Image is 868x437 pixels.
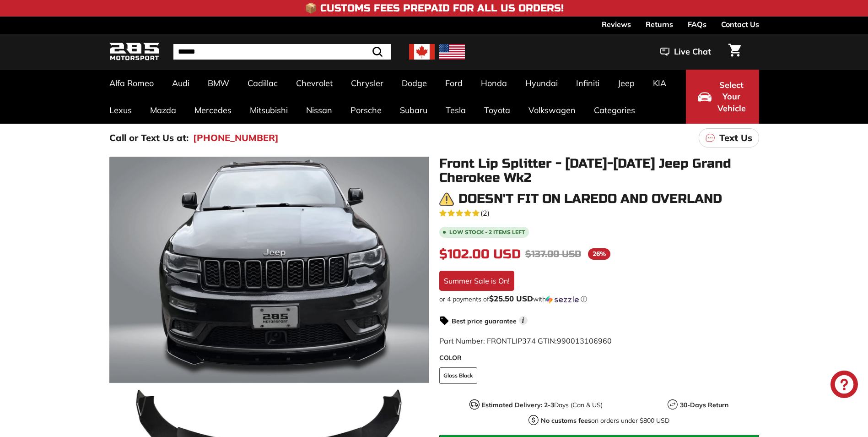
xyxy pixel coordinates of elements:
a: Dodge [393,70,436,97]
img: Sezzle [546,295,579,304]
strong: Best price guarantee [452,317,517,325]
a: Text Us [699,128,759,147]
span: $102.00 USD [439,246,521,262]
h1: Front Lip Splitter - [DATE]-[DATE] Jeep Grand Cherokee Wk2 [439,157,759,185]
p: Text Us [719,131,752,145]
span: (2) [480,208,490,218]
a: Chevrolet [287,70,342,97]
a: Toyota [475,97,519,124]
a: [PHONE_NUMBER] [193,131,279,145]
strong: Estimated Delivery: 2-3 [482,401,554,409]
a: Reviews [602,16,631,32]
a: Porsche [341,97,391,124]
a: KIA [644,70,675,97]
a: FAQs [688,16,706,32]
button: Select Your Vehicle [686,70,759,124]
button: Live Chat [648,40,723,63]
a: Volkswagen [519,97,585,124]
h3: Doesn't fit on Laredo and Overland [458,192,722,206]
img: warning.png [439,192,454,207]
span: 990013106960 [557,336,612,345]
a: Tesla [437,97,475,124]
div: or 4 payments of$25.50 USDwithSezzle Click to learn more about Sezzle [439,295,759,304]
a: BMW [199,70,238,97]
span: Low stock - 2 items left [449,229,525,235]
div: Summer Sale is On! [439,271,514,291]
a: Contact Us [721,16,759,32]
a: Categories [585,97,644,124]
img: Logo_285_Motorsport_areodynamics_components [109,41,160,63]
h4: 📦 Customs Fees Prepaid for All US Orders! [305,3,564,14]
strong: 30-Days Return [680,401,728,409]
span: Live Chat [674,46,711,58]
a: Cadillac [238,70,287,97]
inbox-online-store-chat: Shopify online store chat [828,371,861,400]
span: $137.00 USD [525,248,581,260]
a: Jeep [609,70,644,97]
a: Mercedes [185,97,241,124]
span: $25.50 USD [489,294,533,303]
span: Select Your Vehicle [716,79,747,115]
a: Returns [646,16,673,32]
a: Nissan [297,97,341,124]
a: Mazda [141,97,185,124]
span: 26% [588,248,610,260]
p: on orders under $800 USD [541,416,669,426]
div: or 4 payments of with [439,295,759,304]
p: Days (Can & US) [482,400,603,410]
a: Ford [436,70,472,97]
a: Alfa Romeo [100,70,163,97]
span: i [519,316,528,325]
span: Part Number: FRONTLIP374 GTIN: [439,336,612,345]
input: Search [173,44,391,60]
a: Chrysler [342,70,393,97]
p: Call or Text Us at: [109,131,189,145]
a: Audi [163,70,199,97]
a: Cart [723,36,746,67]
label: COLOR [439,353,759,363]
a: Honda [472,70,516,97]
a: Hyundai [516,70,567,97]
strong: No customs fees [541,416,591,425]
a: Infiniti [567,70,609,97]
a: Lexus [100,97,141,124]
a: Mitsubishi [241,97,297,124]
a: Subaru [391,97,437,124]
a: 5.0 rating (2 votes) [439,207,759,218]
